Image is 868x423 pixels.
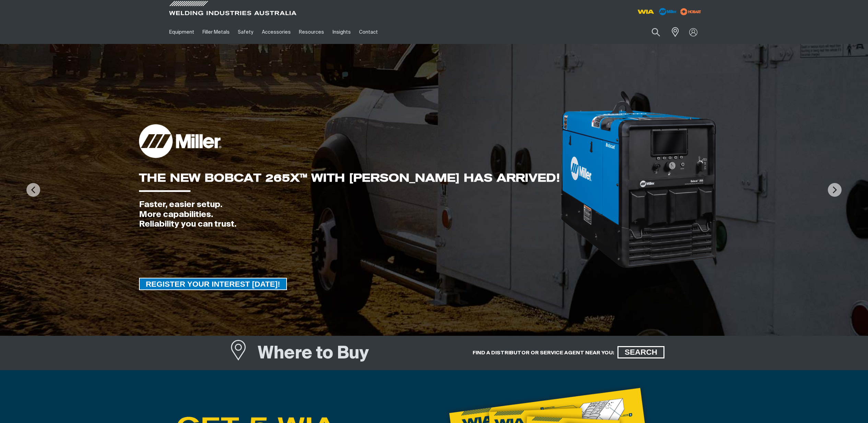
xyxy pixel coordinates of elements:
[617,346,664,358] a: SEARCH
[139,172,560,183] div: THE NEW BOBCAT 265X™ WITH [PERSON_NAME] HAS ARRIVED!
[828,183,842,197] img: NextArrow
[644,24,668,40] button: Search products
[295,20,328,44] a: Resources
[165,20,569,44] nav: Main
[140,278,287,290] span: REGISTER YOUR INTEREST [DATE]!
[234,20,257,44] a: Safety
[258,343,369,365] h1: Where to Buy
[165,20,198,44] a: Equipment
[139,200,560,229] div: Faster, easier setup. More capabilities. Reliability you can trust.
[230,342,258,367] a: Where to Buy
[139,278,287,290] a: REGISTER YOUR INTEREST TODAY!
[355,20,382,44] a: Contact
[618,346,663,358] span: SEARCH
[678,7,703,17] img: miller
[198,20,234,44] a: Filler Metals
[328,20,355,44] a: Insights
[473,350,614,356] h5: FIND A DISTRIBUTOR OR SERVICE AGENT NEAR YOU:
[26,183,40,197] img: PrevArrow
[258,20,295,44] a: Accessories
[635,24,667,40] input: Product name or item number...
